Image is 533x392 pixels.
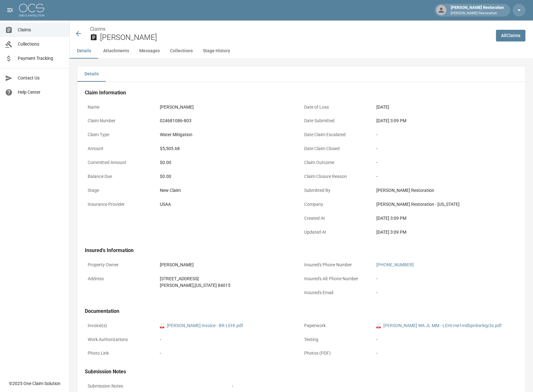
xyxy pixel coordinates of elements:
[376,350,515,357] div: -
[85,142,157,155] p: Amount
[165,43,198,59] button: Collections
[376,173,515,180] div: -
[160,131,192,138] div: Water Mitigation
[160,173,298,180] div: $0.00
[85,198,157,211] p: Insurance Provider
[376,117,515,124] div: [DATE] 3:09 PM
[160,159,298,166] div: $0.00
[301,184,373,197] p: Submitted By
[77,66,106,82] button: Details
[18,75,64,81] span: Contact Us
[301,142,373,155] p: Date Claim Closed
[85,184,157,197] p: Stage
[85,347,157,359] p: Photo Link
[301,212,373,224] p: Created At
[160,104,194,111] div: [PERSON_NAME]
[85,369,518,375] h4: Submission Notes
[18,55,64,62] span: Payment Tracking
[376,322,502,329] a: pdf[PERSON_NAME] WA JL MM - LEHI-me1mdbpnitw9qy3s.pdf
[160,201,171,208] div: USAA
[9,380,60,387] div: © 2025 One Claim Solution
[376,289,378,296] div: -
[376,131,515,138] div: -
[376,201,515,208] div: [PERSON_NAME] Restoration - [US_STATE]
[134,43,165,59] button: Messages
[301,347,373,359] p: Photos (PDF)
[301,259,373,271] p: Insured's Phone Number
[160,350,161,357] div: -
[301,115,373,127] p: Date Submitted
[18,41,64,47] span: Collections
[98,43,134,59] button: Attachments
[90,25,491,33] nav: breadcrumb
[4,4,16,16] button: open drawer
[160,322,243,329] a: pdf[PERSON_NAME] Invoice - BR-LEHI.pdf
[232,383,233,389] div: -
[85,170,157,183] p: Balance Due
[448,4,506,16] div: [PERSON_NAME] Restoration
[100,33,491,42] h2: [PERSON_NAME]
[77,66,525,82] div: details tabs
[160,336,298,343] div: -
[301,333,373,346] p: Testing
[90,26,105,32] a: Claims
[376,336,515,343] div: -
[376,275,378,282] div: -
[376,215,515,222] div: [DATE] 3:09 PM
[18,27,64,33] span: Claims
[85,115,157,127] p: Claim Number
[301,273,373,285] p: Insured's Alt Phone Number
[301,101,373,113] p: Date of Loss
[301,319,373,332] p: Paperwork
[85,319,157,332] p: Invoice(s)
[85,259,157,271] p: Property Owner
[301,198,373,211] p: Company
[19,4,44,16] img: ocs-logo-white-transparent.png
[160,117,191,124] div: 024681086-803
[496,30,525,41] a: AllClaims
[376,262,414,267] a: [PHONE_NUMBER]
[198,43,235,59] button: Stage History
[70,43,533,59] div: anchor tabs
[85,101,157,113] p: Name
[376,159,515,166] div: -
[85,333,157,346] p: Work Authorizations
[18,89,64,96] span: Help Center
[301,129,373,141] p: Date Claim Escalated
[451,11,504,16] p: [PERSON_NAME] Restoration
[376,104,389,111] div: [DATE]
[160,275,230,282] div: [STREET_ADDRESS]
[85,156,157,169] p: Committed Amount
[85,308,518,314] h4: Documentation
[301,287,373,299] p: Insured's Email
[376,145,515,152] div: -
[160,282,230,289] div: [PERSON_NAME] , [US_STATE] 84015
[160,187,298,194] div: New Claim
[85,90,518,96] h4: Claim Information
[160,262,194,268] div: [PERSON_NAME]
[85,273,157,285] p: Address
[85,129,157,141] p: Claim Type
[85,247,518,254] h4: Insured's Information
[376,229,515,236] div: [DATE] 3:09 PM
[301,170,373,183] p: Claim Closure Reason
[70,43,98,59] button: Details
[160,145,180,152] div: $5,505.68
[376,187,515,194] div: [PERSON_NAME] Restoration
[301,226,373,238] p: Updated At
[301,156,373,169] p: Claim Outcome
